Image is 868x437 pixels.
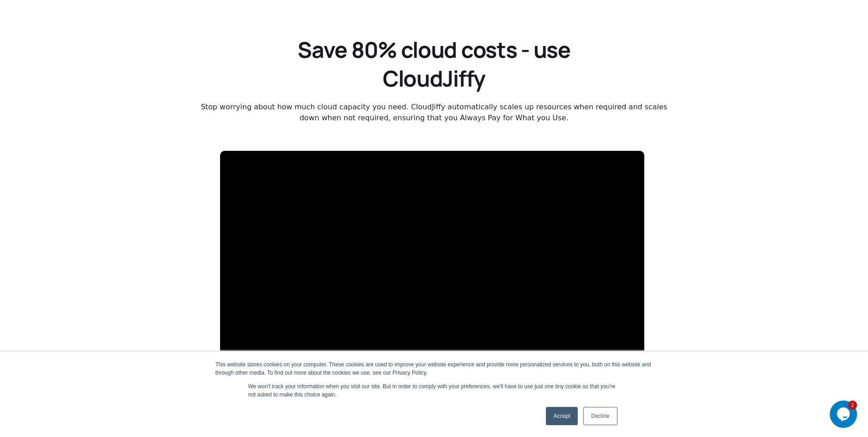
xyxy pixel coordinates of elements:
a: Decline [583,407,617,425]
iframe: YouTube video player [225,155,640,389]
p: We won't track your information when you visit our site. But in order to comply with your prefere... [248,382,620,399]
div: This website stores cookies on your computer. These cookies are used to improve your website expe... [216,360,653,377]
iframe: chat widget [830,401,859,428]
div: Stop worrying about how much cloud capacity you need. CloudJiffy automatically scales up resource... [147,102,721,123]
a: Accept [546,407,578,425]
h2: Save 80% cloud costs - use CloudJiffy [147,36,721,93]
